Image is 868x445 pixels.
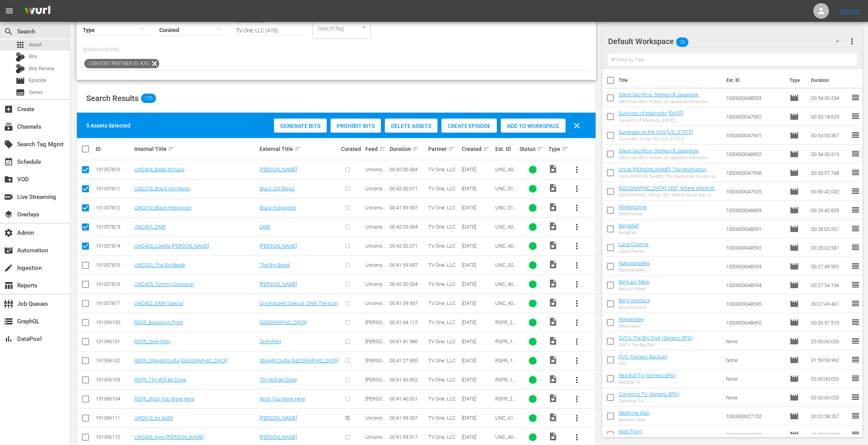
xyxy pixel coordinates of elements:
[808,201,851,220] td: 00:26:42.835
[572,356,582,365] span: more_vert
[390,319,426,325] div: 00:41:34.112
[808,182,851,201] td: 00:56:42.032
[519,144,546,154] div: Status
[365,167,387,178] span: Uncensored
[428,205,455,211] span: TV One, LLC
[619,429,642,434] a: Wild Thing
[548,144,565,154] div: Type
[385,123,438,129] span: Delete Assets
[462,224,493,230] div: [DATE]
[572,337,582,346] span: more_vert
[548,202,558,212] span: Video
[448,145,455,152] span: sort
[723,201,787,220] td: 1000000048493
[723,257,787,276] td: 1000000048593
[96,243,132,249] div: 191357814
[619,268,650,273] div: Naturparadies
[567,313,586,332] button: more_vert
[548,260,558,269] span: Video
[260,300,338,306] a: Uncensored Special: DMX The Icon
[495,243,516,266] span: UNC_403_Loretta_Devine_WURL
[722,69,785,91] th: Ext. ID
[16,76,25,85] span: Episode
[619,305,650,310] div: Berg-Versteck
[790,131,799,140] span: Episode
[441,123,497,129] span: Create Episode
[260,358,338,363] a: Straight Outta [GEOGRAPHIC_DATA]
[790,168,799,177] span: Episode
[428,186,455,191] span: TV One, LLC
[428,281,455,287] span: TV One, LLC
[619,335,693,341] a: QVC's The Big Dish (Generic EPG)
[96,186,132,191] div: 191357811
[361,23,368,31] button: Open
[619,129,693,135] a: Surrender on the USS [US_STATE]
[723,294,787,313] td: 1000000048595
[572,375,582,385] span: more_vert
[4,210,13,219] span: Overlays
[851,149,860,158] span: reorder
[790,206,799,215] span: Episode
[723,276,787,294] td: 1000000048594
[16,88,25,97] span: Series
[365,224,387,236] span: Uncensored
[495,319,516,331] span: RSFR_203_WURL
[4,228,13,238] span: Admin
[790,299,799,308] span: Episode
[462,186,493,191] div: [DATE]
[851,261,860,271] span: reorder
[428,144,459,154] div: Partner
[134,186,190,191] a: UNC318_Black Girl Magic
[501,119,566,133] button: Add to Workspace
[548,279,558,288] span: Video
[619,223,639,229] a: Bergpfad
[134,144,257,154] div: Internal Title
[134,205,191,211] a: UNC319_Black Hollywood
[851,224,860,233] span: reorder
[808,89,851,107] td: 00:54:30.234
[808,107,851,126] td: 00:53:18.629
[808,257,851,276] td: 00:27:49.902
[365,205,387,216] span: Uncensored
[851,130,860,140] span: reorder
[548,183,558,193] span: Video
[428,262,455,268] span: TV One, LLC
[619,118,683,123] div: Survivors of Malmedy: [DATE]
[790,280,799,290] span: Episode
[462,167,493,172] div: [DATE]
[790,93,799,103] span: Episode
[4,122,13,131] span: Channels
[260,434,297,440] a: [PERSON_NAME]
[567,332,586,351] button: more_vert
[619,155,720,160] div: Silent Sacrifice: Stories of Japanese American Incarceration - Part 1
[134,339,170,344] a: RSFR_OHH RAH
[676,34,688,50] span: 78
[808,332,851,351] td: 02:00:00.026
[495,167,516,190] span: UNC_404_BeBe_Winans_WURL
[790,355,799,365] span: Episode
[260,186,295,191] a: Black Girl Magic
[83,47,590,53] p: Search Filters:
[806,69,853,91] th: Duration
[4,334,13,344] span: DataPool
[567,256,586,275] button: more_vert
[790,337,799,346] span: Episode
[365,339,386,356] span: [PERSON_NAME] For Real
[723,351,787,369] td: None
[96,146,132,152] div: ID
[808,313,851,332] td: 00:26:51.510
[562,145,569,152] span: sort
[851,280,860,289] span: reorder
[619,279,650,285] a: Berg am Meer
[260,243,297,249] a: [PERSON_NAME]
[501,123,566,129] span: Add to Workspace
[619,354,667,360] a: QVC (Generic Backup)
[495,146,517,152] div: Ext. ID
[567,237,586,255] button: more_vert
[619,342,693,347] div: QVC's The Big Dish
[723,163,787,182] td: 1000000047938
[4,140,13,149] span: Search Tag Mgmt
[851,317,860,327] span: reorder
[619,148,701,160] a: Silent Sacrifice: Stories of Japanese American Incarceration - Part 1
[134,396,194,402] a: RSFR_Wish You Were Here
